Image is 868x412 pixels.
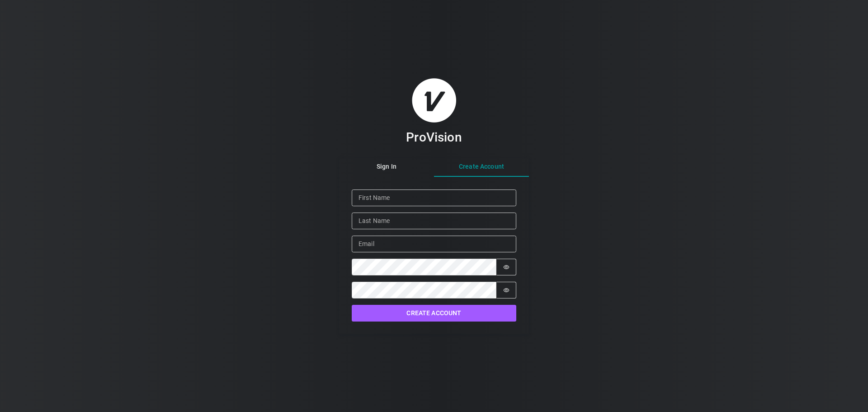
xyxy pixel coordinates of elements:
[352,189,516,206] input: First Name
[352,305,516,322] button: Create Account
[406,129,462,145] h3: ProVision
[496,282,516,298] button: Show password
[339,157,434,177] button: Sign In
[496,259,516,275] button: Show password
[434,157,529,177] button: Create Account
[352,236,516,252] input: Email
[352,213,516,229] input: Last Name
